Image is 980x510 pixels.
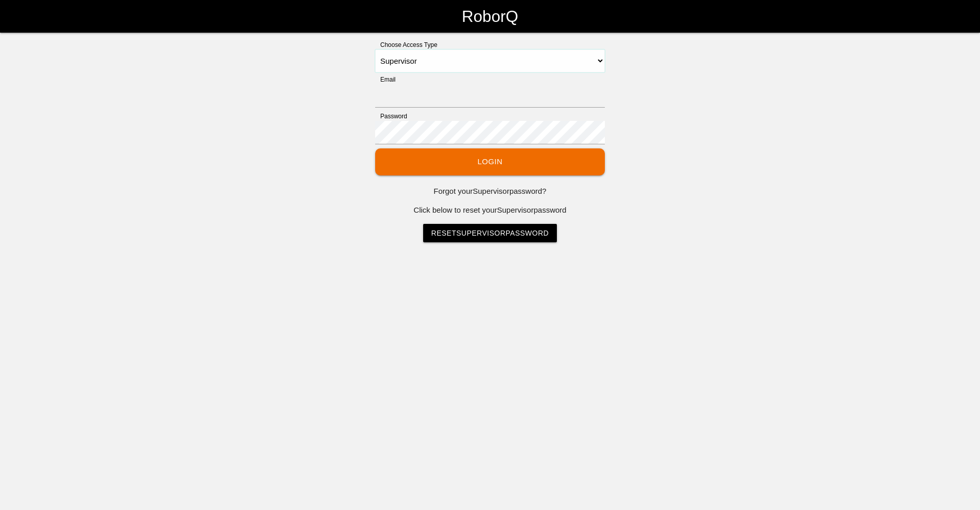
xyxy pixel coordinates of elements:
[375,75,396,84] label: Email
[375,186,605,197] p: Forgot your Supervisor password?
[375,112,407,121] label: Password
[375,40,437,49] label: Choose Access Type
[423,224,557,242] a: ResetSupervisorPassword
[375,148,605,175] button: Login
[375,205,605,216] p: Click below to reset your Supervisor password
